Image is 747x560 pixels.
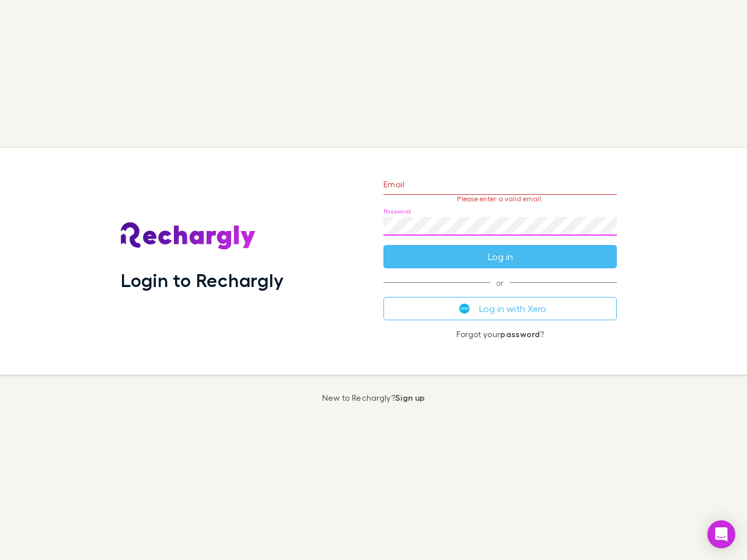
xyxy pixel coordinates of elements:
[121,222,256,250] img: Rechargly's Logo
[500,329,540,339] a: password
[383,330,617,339] p: Forgot your ?
[121,269,284,291] h1: Login to Rechargly
[383,245,617,268] button: Log in
[383,297,617,320] button: Log in with Xero
[383,195,617,203] p: Please enter a valid email.
[322,393,425,402] p: New to Rechargly?
[459,303,470,314] img: Xero's logo
[395,393,425,402] a: Sign up
[383,207,411,216] label: Password
[707,520,735,548] div: Open Intercom Messenger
